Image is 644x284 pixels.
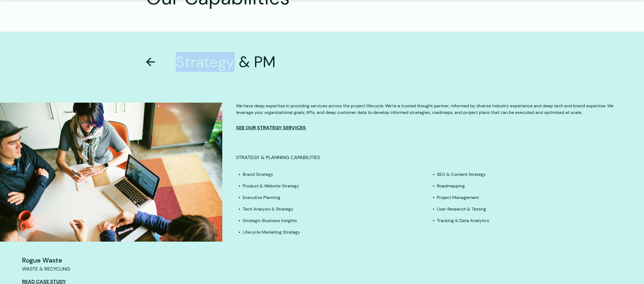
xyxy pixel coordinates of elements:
[437,206,627,212] li: User Research & Testing
[22,255,209,265] h4: Rogue Waste
[437,171,627,178] li: SEO & Content Strategy
[236,125,306,131] a: See our Strategy Services
[437,217,627,224] li: Tracking & Data Analytics
[243,194,432,201] li: Executive Planning
[243,183,432,189] li: Product & Website Strategy
[236,103,626,116] p: We have deep expertise in providing services across the project lifecycle. We’re a trusted though...
[236,154,626,161] p: Strategy & Planning Capabilities
[243,206,432,212] li: Tech Analysis & Strategy
[243,217,432,224] li: Strategic Business Insights
[437,194,627,201] li: Project Management
[22,265,209,273] p: Waste & Recycling
[243,229,432,236] li: Lifecycle Marketing Strategy
[243,171,432,178] li: Brand Strategy
[437,183,627,189] li: Roadmapping
[176,52,276,72] h3: Strategy & PM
